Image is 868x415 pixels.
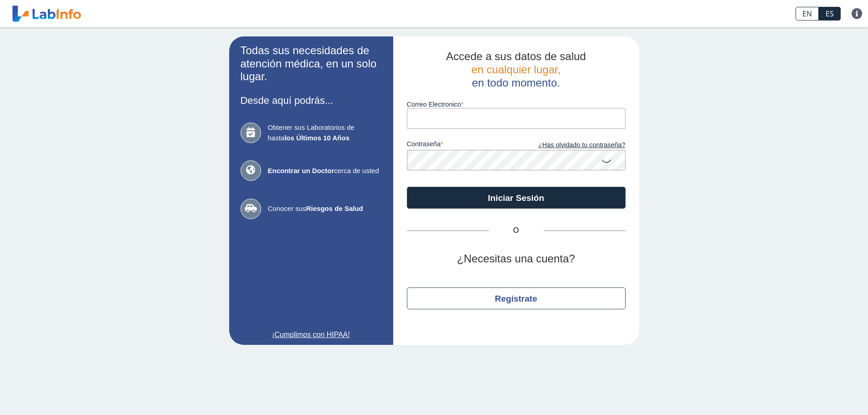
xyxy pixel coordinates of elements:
a: ¿Has olvidado tu contraseña? [516,140,626,150]
b: los Últimos 10 Años [284,134,349,142]
label: contraseña [407,140,516,150]
span: Obtener sus Laboratorios de hasta [268,123,382,143]
span: Conocer sus [268,204,382,214]
span: en todo momento. [472,77,560,89]
span: cerca de usted [268,166,382,176]
h2: ¿Necesitas una cuenta? [407,252,626,266]
button: Regístrate [407,287,626,309]
span: en cualquier lugar, [471,63,560,76]
a: EN [796,7,819,20]
span: Accede a sus datos de salud [446,50,586,62]
button: Iniciar Sesión [407,187,626,209]
b: Riesgos de Salud [306,205,363,212]
a: ¡Cumplimos con HIPAA! [241,329,382,340]
h3: Desde aquí podrás... [241,95,382,106]
b: Encontrar un Doctor [268,167,334,174]
h2: Todas sus necesidades de atención médica, en un solo lugar. [241,44,382,83]
a: ES [819,7,841,20]
label: Correo Electronico [407,101,626,108]
span: O [489,225,544,236]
